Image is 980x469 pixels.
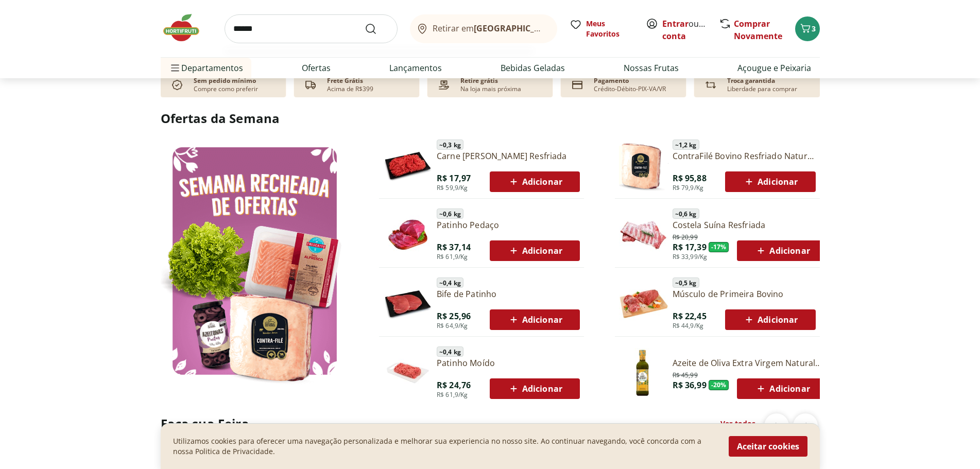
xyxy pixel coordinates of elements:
img: card [569,77,586,93]
span: R$ 37,14 [437,241,471,253]
p: Utilizamos cookies para oferecer uma navegação personalizada e melhorar sua experiencia no nosso ... [173,436,716,457]
span: Retirar em [433,24,546,33]
button: Adicionar [725,171,815,192]
img: Patinho Moído [383,348,433,397]
button: next [793,413,818,438]
h2: Ofertas da Semana [161,110,820,127]
button: previous [764,413,789,438]
a: Criar conta [662,18,719,42]
span: ~ 0,6 kg [437,209,463,219]
b: [GEOGRAPHIC_DATA]/[GEOGRAPHIC_DATA] [474,23,647,34]
button: Adicionar [490,240,580,261]
button: Adicionar [725,309,815,330]
a: Carne [PERSON_NAME] Resfriada [437,150,580,162]
img: Costela Suína Resfriada [619,210,668,259]
p: Na loja mais próxima [460,85,521,93]
p: Troca garantida [727,77,775,85]
button: Retirar em[GEOGRAPHIC_DATA]/[GEOGRAPHIC_DATA] [410,14,557,43]
img: Bife de Patinho [383,279,433,328]
span: R$ 17,97 [437,172,471,184]
a: Bebidas Geladas [501,62,565,74]
span: R$ 61,9/Kg [437,253,468,261]
span: ~ 0,4 kg [437,346,463,357]
a: Patinho Pedaço [437,219,580,231]
p: Acima de R$399 [327,85,373,93]
span: Adicionar [507,383,562,395]
span: Adicionar [754,245,810,257]
span: ou [662,18,708,42]
a: Comprar Novamente [734,18,782,42]
a: ContraFilé Bovino Resfriado Natural Da Terra [673,150,816,162]
a: Açougue e Peixaria [737,62,811,74]
span: - 17 % [709,242,729,252]
img: Músculo de Primeira Bovino [619,279,668,328]
p: Sem pedido mínimo [194,77,256,85]
img: Azeite de Oliva Extra Virgem Natural da Terra 500ml [619,348,668,397]
span: ~ 0,4 kg [437,277,463,288]
span: ~ 0,6 kg [673,209,699,219]
img: Hortifruti [161,12,212,43]
span: Adicionar [507,176,562,188]
a: Nossas Frutas [624,62,679,74]
button: Adicionar [737,378,827,399]
span: Departamentos [169,56,243,80]
span: R$ 36,99 [673,379,707,391]
span: R$ 44,9/Kg [673,322,704,330]
a: Ver todos [720,419,755,429]
span: R$ 59,9/Kg [437,184,468,192]
a: Patinho Moído [437,357,580,369]
span: Adicionar [754,383,810,395]
p: Pagamento [594,77,629,85]
img: Patinho Pedaço [383,210,433,259]
span: R$ 22,45 [673,310,707,322]
span: ~ 0,5 kg [673,277,699,288]
span: R$ 45,99 [673,369,698,379]
a: Costela Suína Resfriada [673,219,828,231]
a: Músculo de Primeira Bovino [673,288,816,300]
img: Devolução [702,77,719,93]
h2: Faça sua Feira [161,415,249,432]
span: R$ 25,96 [437,310,471,322]
button: Adicionar [490,378,580,399]
a: Entrar [662,18,689,29]
span: Adicionar [743,176,798,188]
img: payment [436,77,452,93]
button: Aceitar cookies [729,436,807,457]
span: R$ 33,99/Kg [673,253,708,261]
button: Adicionar [490,309,580,330]
p: Liberdade para comprar [727,85,797,93]
button: Menu [169,56,181,80]
span: R$ 20,99 [673,231,698,241]
span: R$ 24,76 [437,379,471,391]
span: Adicionar [507,245,562,257]
img: Carne Moída Bovina Resfriada [383,141,433,190]
img: truck [302,77,319,93]
p: Crédito-Débito-PIX-VA/VR [594,85,666,93]
button: Adicionar [737,240,827,261]
span: R$ 95,88 [673,172,707,184]
span: ~ 0,3 kg [437,140,463,150]
span: Adicionar [507,314,562,326]
span: ~ 1,2 kg [673,140,699,150]
img: check [169,77,185,93]
a: Lançamentos [389,62,442,74]
a: Azeite de Oliva Extra Virgem Natural Da Terra 500ml [673,357,828,369]
span: R$ 17,39 [673,241,707,253]
img: Ver todos [161,135,349,386]
button: Submit Search [365,23,389,35]
p: Retire grátis [460,77,498,85]
input: search [225,14,398,43]
p: Compre como preferir [194,85,258,93]
span: R$ 79,9/Kg [673,184,704,192]
a: Meus Favoritos [570,19,633,39]
span: R$ 64,9/Kg [437,322,468,330]
span: Meus Favoritos [586,19,633,39]
a: Bife de Patinho [437,288,580,300]
p: Frete Grátis [327,77,363,85]
span: R$ 61,9/Kg [437,391,468,399]
span: - 20 % [709,380,729,390]
span: 3 [812,24,816,33]
a: Ofertas [302,62,331,74]
button: Carrinho [795,16,820,41]
span: Adicionar [743,314,798,326]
